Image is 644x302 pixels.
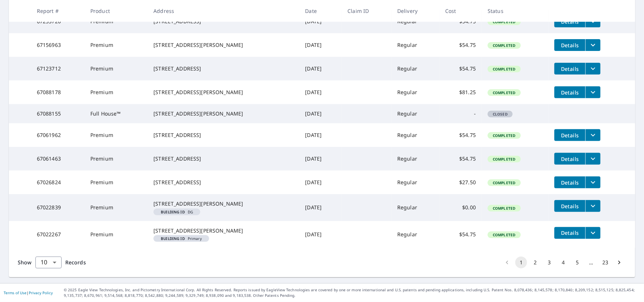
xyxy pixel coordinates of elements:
td: Regular [391,123,439,147]
td: [DATE] [299,123,342,147]
span: DG [156,210,197,214]
button: filesDropdownBtn-67026824 [585,176,600,188]
div: [STREET_ADDRESS][PERSON_NAME] [153,110,293,117]
button: filesDropdownBtn-67022267 [585,227,600,239]
span: Details [559,42,581,49]
td: [DATE] [299,171,342,194]
td: 67022839 [31,194,84,221]
span: Primary [156,237,206,240]
span: Details [559,179,581,186]
span: Completed [488,19,520,24]
td: [DATE] [299,147,342,171]
td: [DATE] [299,33,342,57]
button: Go to page 4 [557,257,569,268]
td: Regular [391,33,439,57]
span: Completed [488,43,520,48]
div: [STREET_ADDRESS] [153,155,293,162]
a: Terms of Use [4,290,27,295]
button: detailsBtn-67088178 [554,86,585,98]
td: 67022267 [31,221,84,248]
td: [DATE] [299,57,342,80]
button: detailsBtn-67026824 [554,176,585,188]
span: Completed [488,90,520,95]
td: $0.00 [439,194,482,221]
td: Regular [391,194,439,221]
td: Premium [84,171,148,194]
span: Details [559,65,581,72]
button: detailsBtn-67061962 [554,129,585,141]
p: © 2025 Eagle View Technologies, Inc. and Pictometry International Corp. All Rights Reserved. Repo... [64,287,640,298]
td: 67088155 [31,104,84,123]
button: filesDropdownBtn-67022839 [585,200,600,212]
button: Go to page 2 [529,257,541,268]
div: [STREET_ADDRESS][PERSON_NAME] [153,89,293,96]
button: filesDropdownBtn-67061962 [585,129,600,141]
span: Details [559,203,581,210]
span: Completed [488,232,520,237]
p: | [4,291,53,295]
span: Closed [488,111,512,117]
td: $54.75 [439,147,482,171]
td: Regular [391,147,439,171]
span: Details [559,132,581,139]
em: Building ID [161,210,185,214]
td: $54.75 [439,33,482,57]
button: detailsBtn-67022839 [554,200,585,212]
div: 10 [35,252,62,273]
a: Privacy Policy [29,290,53,295]
td: Premium [84,33,148,57]
span: Completed [488,66,520,72]
div: [STREET_ADDRESS] [153,131,293,139]
td: Premium [84,57,148,80]
button: Go to next page [613,257,625,268]
td: $81.25 [439,80,482,104]
td: Regular [391,171,439,194]
div: [STREET_ADDRESS][PERSON_NAME] [153,41,293,49]
td: Premium [84,80,148,104]
span: Show [18,259,32,266]
td: Premium [84,194,148,221]
button: Go to page 5 [571,257,583,268]
td: Regular [391,57,439,80]
td: Premium [84,221,148,248]
td: $54.75 [439,221,482,248]
div: [STREET_ADDRESS] [153,179,293,186]
button: filesDropdownBtn-67061463 [585,153,600,165]
div: [STREET_ADDRESS] [153,65,293,72]
td: Full House™ [84,104,148,123]
td: [DATE] [299,194,342,221]
div: … [585,259,597,266]
div: [STREET_ADDRESS][PERSON_NAME] [153,227,293,234]
span: Details [559,155,581,162]
em: Building ID [161,237,185,240]
button: filesDropdownBtn-67123712 [585,63,600,75]
td: 67156963 [31,33,84,57]
td: [DATE] [299,80,342,104]
td: [DATE] [299,104,342,123]
button: page 1 [515,257,527,268]
td: 67026824 [31,171,84,194]
span: Details [559,229,581,236]
div: Show 10 records [35,257,62,268]
button: filesDropdownBtn-67088178 [585,86,600,98]
button: filesDropdownBtn-67156963 [585,39,600,51]
td: Regular [391,104,439,123]
td: Premium [84,147,148,171]
td: $27.50 [439,171,482,194]
nav: pagination navigation [500,257,626,268]
td: 67088178 [31,80,84,104]
td: 67061463 [31,147,84,171]
div: [STREET_ADDRESS][PERSON_NAME] [153,200,293,207]
button: Go to page 23 [599,257,611,268]
td: 67123712 [31,57,84,80]
span: Completed [488,133,520,138]
span: Records [65,259,86,266]
button: detailsBtn-67061463 [554,153,585,165]
span: Completed [488,206,520,211]
button: Go to page 3 [543,257,555,268]
span: Completed [488,157,520,162]
td: [DATE] [299,221,342,248]
span: Completed [488,180,520,185]
td: $54.75 [439,57,482,80]
span: Details [559,89,581,96]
